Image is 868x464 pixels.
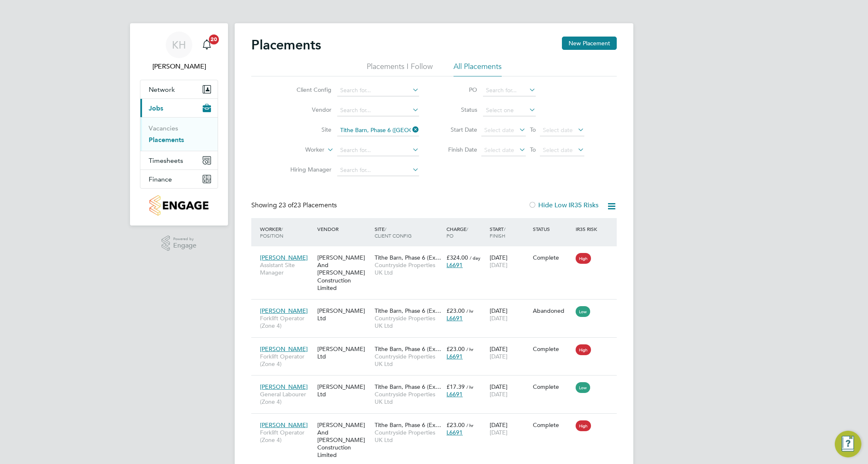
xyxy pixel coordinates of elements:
[533,307,572,314] div: Abandoned
[375,383,441,390] span: Tithe Barn, Phase 6 (Ex…
[149,175,172,183] span: Finance
[375,390,442,405] span: Countryside Properties UK Ltd
[284,106,331,113] label: Vendor
[375,307,441,314] span: Tithe Barn, Phase 6 (Ex…
[446,254,468,261] span: £324.00
[576,306,590,317] span: Low
[488,250,531,273] div: [DATE]
[173,242,196,249] span: Engage
[258,341,617,348] a: [PERSON_NAME]Forklift Operator (Zone 4)[PERSON_NAME] LtdTithe Barn, Phase 6 (Ex…Countryside Prope...
[528,201,598,209] label: Hide Low IR35 Risks
[172,39,186,50] span: KH
[466,308,473,314] span: / hr
[375,261,442,276] span: Countryside Properties UK Ltd
[576,253,591,264] span: High
[446,307,465,314] span: £23.00
[446,345,465,353] span: £23.00
[315,341,373,364] div: [PERSON_NAME] Ltd
[260,226,283,239] span: / Position
[337,125,419,136] input: Search for...
[375,421,441,429] span: Tithe Barn, Phase 6 (Ex…
[260,353,313,368] span: Forklift Operator (Zone 4)
[576,382,590,393] span: Low
[209,34,219,44] span: 20
[315,221,373,236] div: Vendor
[251,201,338,210] div: Showing
[446,314,463,322] span: L6691
[490,390,508,398] span: [DATE]
[284,126,331,133] label: Site
[490,226,505,239] span: / Finish
[440,106,477,113] label: Status
[140,61,218,71] span: Kimberley Heywood-Cann
[533,254,572,261] div: Complete
[140,99,218,117] button: Jobs
[337,164,419,176] input: Search for...
[258,417,617,424] a: [PERSON_NAME]Forklift Operator (Zone 4)[PERSON_NAME] And [PERSON_NAME] Construction LimitedTithe ...
[251,37,321,53] h2: Placements
[576,420,591,431] span: High
[284,86,331,93] label: Client Config
[337,105,419,116] input: Search for...
[446,383,465,390] span: £17.39
[470,255,481,261] span: / day
[375,429,442,444] span: Countryside Properties UK Ltd
[260,429,313,444] span: Forklift Operator (Zone 4)
[446,421,465,429] span: £23.00
[130,23,228,226] nav: Main navigation
[466,384,473,390] span: / hr
[258,378,617,385] a: [PERSON_NAME]General Labourer (Zone 4)[PERSON_NAME] LtdTithe Barn, Phase 6 (Ex…Countryside Proper...
[533,345,572,353] div: Complete
[140,80,218,98] button: Network
[279,201,294,209] span: 23 of
[149,157,183,164] span: Timesheets
[260,254,308,261] span: [PERSON_NAME]
[260,390,313,405] span: General Labourer (Zone 4)
[315,303,373,326] div: [PERSON_NAME] Ltd
[367,61,433,76] li: Placements I Follow
[315,250,373,296] div: [PERSON_NAME] And [PERSON_NAME] Construction Limited
[490,261,508,269] span: [DATE]
[446,261,463,269] span: L6691
[149,136,184,144] a: Placements
[258,221,315,243] div: Worker
[258,302,617,309] a: [PERSON_NAME]Forklift Operator (Zone 4)[PERSON_NAME] LtdTithe Barn, Phase 6 (Ex…Countryside Prope...
[543,126,573,134] span: Select date
[375,353,442,368] span: Countryside Properties UK Ltd
[173,236,196,243] span: Powered by
[140,32,218,71] a: KH[PERSON_NAME]
[277,146,324,154] label: Worker
[260,345,308,353] span: [PERSON_NAME]
[440,86,477,93] label: PO
[484,126,514,134] span: Select date
[260,314,313,329] span: Forklift Operator (Zone 4)
[488,417,531,440] div: [DATE]
[446,353,463,360] span: L6691
[531,221,574,236] div: Status
[490,353,508,360] span: [DATE]
[488,341,531,364] div: [DATE]
[315,417,373,463] div: [PERSON_NAME] And [PERSON_NAME] Construction Limited
[260,421,308,429] span: [PERSON_NAME]
[488,303,531,326] div: [DATE]
[337,85,419,96] input: Search for...
[140,151,218,169] button: Timesheets
[149,104,163,112] span: Jobs
[533,383,572,390] div: Complete
[454,61,502,76] li: All Placements
[375,254,441,261] span: Tithe Barn, Phase 6 (Ex…
[543,146,573,154] span: Select date
[150,195,208,216] img: countryside-properties-logo-retina.png
[140,170,218,188] button: Finance
[488,221,531,243] div: Start
[446,226,468,239] span: / PO
[446,390,463,398] span: L6691
[258,249,617,256] a: [PERSON_NAME]Assistant Site Manager[PERSON_NAME] And [PERSON_NAME] Construction LimitedTithe Barn...
[375,226,412,239] span: / Client Config
[562,37,617,50] button: New Placement
[527,144,538,155] span: To
[483,85,536,96] input: Search for...
[373,221,444,243] div: Site
[483,105,536,116] input: Select one
[440,146,477,153] label: Finish Date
